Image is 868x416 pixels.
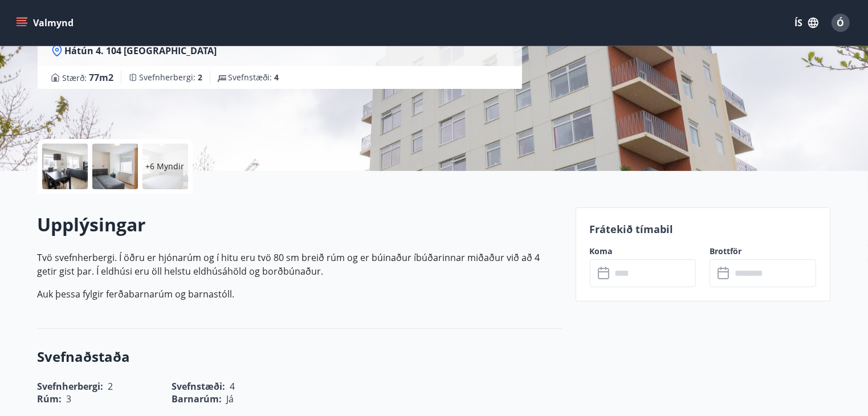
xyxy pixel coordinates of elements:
label: Koma [590,246,696,257]
span: Já [227,393,234,405]
button: ÍS [788,13,825,33]
p: Auk þessa fylgir ferðabarnarúm og barnastóll. [38,287,562,301]
p: Tvö svefnherbergi. Í öðru er hjónarúm og í hitu eru tvö 80 sm breið rúm og er búinaður íbúðarinna... [38,251,562,278]
h3: Svefnaðstaða [38,347,562,366]
h2: Upplýsingar [38,212,562,237]
span: Barnarúm : [172,393,222,405]
span: Stærð : [63,71,114,84]
span: 4 [275,72,279,83]
span: Hátún 4. 104 [GEOGRAPHIC_DATA] [65,44,217,57]
span: 3 [67,393,72,405]
span: 77 m2 [89,71,114,84]
span: 2 [198,72,203,83]
span: Ó [837,17,845,29]
label: Brottför [710,246,816,257]
button: menu [14,13,78,33]
span: Svefnstæði : [229,72,279,83]
p: Frátekið tímabil [590,222,817,236]
span: Rúm : [38,393,62,405]
button: Ó [827,9,854,36]
span: Svefnherbergi : [140,72,203,83]
p: +6 Myndir [146,161,185,172]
